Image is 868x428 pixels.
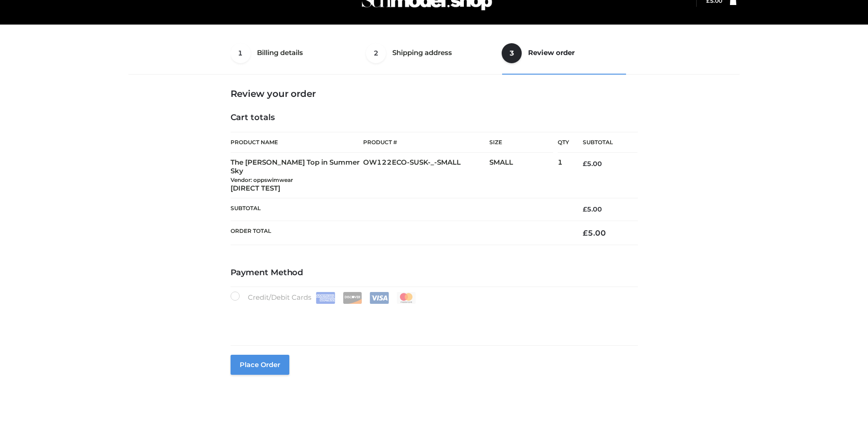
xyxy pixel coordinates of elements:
small: Vendor: oppswimwear [231,176,293,183]
td: 1 [558,153,569,198]
bdi: 5.00 [583,205,602,213]
span: £ [583,160,587,168]
bdi: 5.00 [583,160,602,168]
label: Credit/Debit Cards [231,292,417,304]
td: SMALL [489,153,558,198]
bdi: 5.00 [583,228,606,237]
td: OW122ECO-SUSK-_-SMALL [363,153,489,198]
th: Product Name [231,132,364,153]
th: Size [489,132,553,153]
span: £ [583,228,588,237]
th: Order Total [231,221,570,245]
img: Amex [316,292,335,304]
span: £ [583,205,587,213]
img: Discover [343,292,362,304]
img: Visa [370,292,389,304]
h4: Cart totals [231,113,638,123]
iframe: Secure payment input frame [229,302,636,335]
td: The [PERSON_NAME] Top in Summer Sky [DIRECT TEST] [231,153,364,198]
button: Place order [231,355,289,375]
th: Subtotal [569,132,637,153]
h4: Payment Method [231,268,638,278]
h3: Review your order [231,88,638,99]
img: Mastercard [396,292,416,304]
th: Product # [363,132,489,153]
th: Qty [558,132,569,153]
th: Subtotal [231,198,570,221]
